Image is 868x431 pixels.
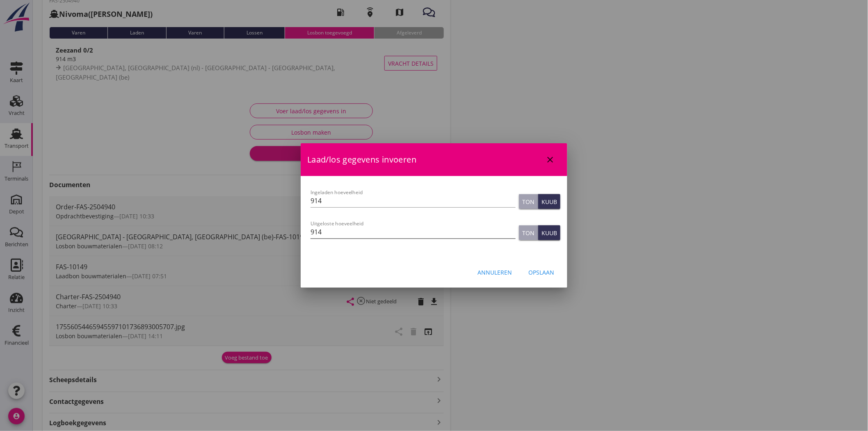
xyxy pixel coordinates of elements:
[528,268,554,277] div: Opslaan
[541,197,557,206] div: Kuub
[519,194,538,209] button: Ton
[538,194,560,209] button: Kuub
[522,265,561,280] button: Opslaan
[545,155,555,165] i: close
[471,265,519,280] button: Annuleren
[538,225,560,240] button: Kuub
[311,194,516,207] input: Ingeladen hoeveelheid
[311,225,516,238] input: Uitgeloste hoeveelheid
[522,229,535,237] div: Ton
[301,143,567,176] div: Laad/los gegevens invoeren
[522,197,535,206] div: Ton
[477,268,512,277] div: Annuleren
[541,229,557,237] div: Kuub
[519,225,538,240] button: Ton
